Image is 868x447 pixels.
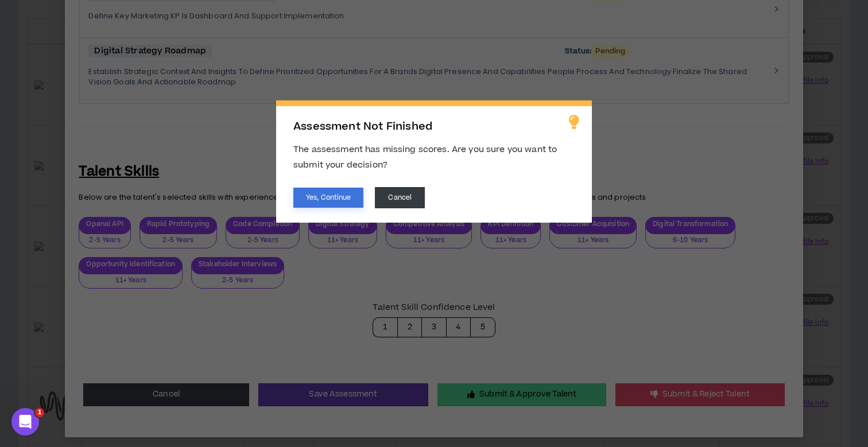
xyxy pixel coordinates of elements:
[293,188,363,208] button: Yes, Continue
[35,408,44,417] span: 1
[293,143,557,171] span: The assessment has missing scores. Are you sure you want to submit your decision?
[375,187,425,208] button: Cancel
[11,408,39,436] iframe: Intercom live chat
[293,121,575,133] h2: Assessment Not Finished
